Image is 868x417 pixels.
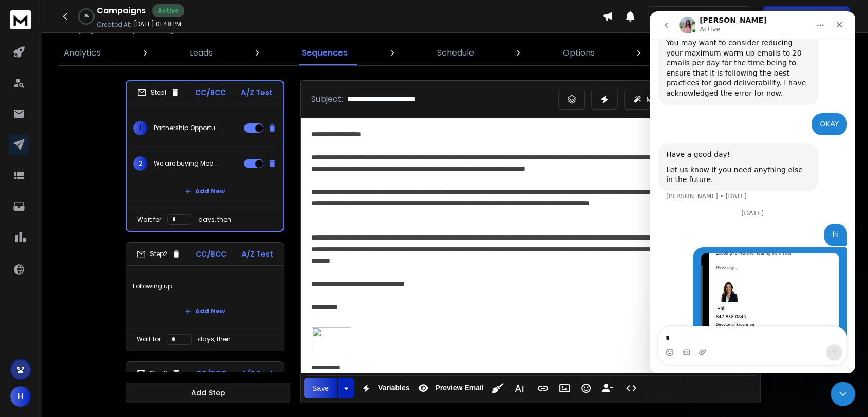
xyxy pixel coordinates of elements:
[177,181,233,202] button: Add New
[97,5,146,17] h1: Campaigns
[646,94,720,104] p: Magic AI Generator
[301,47,348,59] p: Sequences
[488,378,507,398] button: Clean HTML
[133,156,147,171] span: 2
[195,87,226,98] p: CC/BCC
[170,108,189,118] div: OKAY
[376,384,412,392] span: Variables
[8,102,197,133] div: Harshit says…
[16,154,160,174] div: Let us know if you need anything else in the future.
[16,182,97,188] div: [PERSON_NAME] • [DATE]
[311,93,343,105] p: Subject:
[437,47,474,59] p: Schedule
[10,386,31,407] button: H
[831,382,855,406] iframe: Intercom live chat
[8,236,197,383] div: Harshit says…
[8,132,168,180] div: Have a good day!Let us know if you need anything else in the future.[PERSON_NAME] • [DATE]
[563,47,595,59] p: Options
[16,138,160,149] div: Have a good day!
[510,378,529,398] button: More Text
[433,384,485,392] span: Preview Email
[137,369,181,378] div: Step 3
[49,337,57,345] button: Upload attachment
[9,315,197,333] textarea: Message…
[621,378,641,398] button: Code View
[133,121,147,135] span: 1
[182,219,189,229] div: hi
[624,89,740,110] button: Magic AI Generator
[241,249,273,259] p: A/Z Test
[198,215,231,224] p: days, then
[126,80,284,232] li: Step1CC/BCCA/Z Test1Partnership Opportunity for Your Med Spa2We are buying Med SpasAdd NewWait fo...
[431,41,480,65] a: Schedule
[356,378,412,398] button: Variables
[176,333,193,349] button: Send a message…
[8,212,197,236] div: Harshit says…
[154,124,219,132] p: Partnership Opportunity for Your Med Spa
[413,378,485,398] button: Preview Email
[32,337,41,345] button: Gif picker
[84,13,89,20] p: 0 %
[763,6,850,27] button: Get Free Credits
[126,242,284,351] li: Step2CC/BCCA/Z TestFollowing upAdd NewWait fordays, then
[196,368,227,378] p: CC/BCC
[198,335,231,343] p: days, then
[8,198,197,212] div: [DATE]
[154,159,219,168] p: We are buying Med Spas
[190,47,213,59] p: Leads
[16,337,24,345] button: Emoji picker
[183,41,219,65] a: Leads
[64,47,101,59] p: Analytics
[241,368,273,378] p: A/Z Test
[10,10,31,29] img: logo
[133,272,277,301] p: Following up
[134,20,181,28] p: [DATE] 01:48 PM
[650,11,855,373] iframe: Intercom live chat
[304,378,337,398] button: Save
[97,21,131,29] p: Created At:
[241,87,273,98] p: A/Z Test
[174,212,197,235] div: hi
[557,41,601,65] a: Options
[196,249,227,259] p: CC/BCC
[137,335,161,343] p: Wait for
[58,41,107,65] a: Analytics
[137,88,180,97] div: Step 1
[177,301,233,321] button: Add New
[311,327,351,359] img: 0
[576,378,596,398] button: Emoticons
[295,41,354,65] a: Sequences
[137,249,181,259] div: Step 2
[8,132,197,198] div: Lakshita says…
[533,378,553,398] button: Insert Link (Ctrl+K)
[162,102,197,124] div: OKAY
[598,378,617,398] button: Insert Unsubscribe Link
[152,4,184,17] div: Active
[126,383,290,403] button: Add Step
[555,378,574,398] button: Insert Image (Ctrl+P)
[137,215,161,224] p: Wait for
